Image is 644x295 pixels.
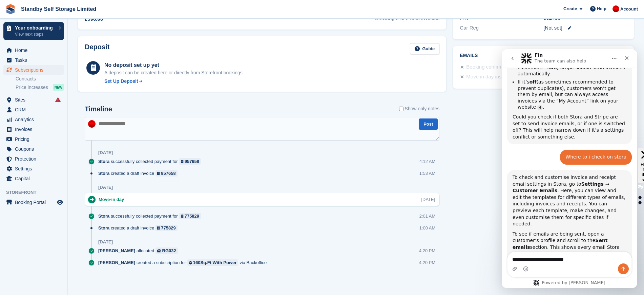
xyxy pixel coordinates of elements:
[64,105,125,111] div: Where to i check on stora
[16,84,64,91] a: Price increases NEW
[98,225,109,231] span: Stora
[187,259,238,266] a: 160Sq.Ft With Power
[98,170,109,177] span: Stora
[15,174,56,183] span: Capital
[155,225,178,231] a: 775829
[98,259,270,266] div: created a subscription for via Backoffice
[11,182,125,228] div: To see if emails are being sent, open a customer’s profile and scroll to the section. This shows ...
[193,259,236,266] div: 160Sq.Ft With Power
[5,4,16,14] img: stora-icon-8386f47178a22dfd0bd8f6a31ec36ba5ce8667c1dd55bd0f319d3a0aa187defe.svg
[15,134,56,144] span: Pricing
[98,150,113,155] div: [DATE]
[98,213,204,219] div: successfully collected payment for
[3,95,64,105] a: menu
[466,73,521,81] div: Move in day instructions
[98,185,113,190] div: [DATE]
[85,15,119,23] div: £596.00
[563,5,577,12] span: Create
[11,217,16,222] button: Upload attachment
[3,134,64,144] a: menu
[419,247,435,254] div: 4:20 PM
[15,164,56,173] span: Settings
[85,105,112,113] h2: Timeline
[56,198,64,206] a: Preview store
[11,125,125,178] div: To check and customise invoice and receipt email settings in Stora, go to . Here, you can view an...
[15,31,55,37] p: View next steps
[3,198,64,207] a: menu
[21,217,27,222] button: Emoji picker
[612,5,619,12] img: Aaron Winter
[419,213,436,219] div: 2:01 AM
[15,125,56,134] span: Invoices
[98,170,181,177] div: created a draft invoice
[18,3,99,15] a: Standby Self Storage Limited
[55,97,61,103] i: Smart entry sync failures have occurred
[597,5,606,12] span: Help
[3,154,64,164] a: menu
[104,69,244,76] p: A deposit can be created here or directly from Storefront bookings.
[98,239,113,245] div: [DATE]
[99,196,127,203] div: Move-in day
[5,121,130,233] div: Fin says…
[155,247,178,254] a: RG032
[104,78,244,85] a: Set Up Deposit
[104,78,138,85] div: Set Up Deposit
[419,118,438,130] button: Post
[88,120,96,128] img: Aaron Winter
[3,144,64,154] a: menu
[16,9,125,28] li: If Stripe’s “Email finalised invoices to customers” is , Stripe should send invoices automatically.
[5,100,130,121] div: Aaron says…
[3,55,64,65] a: menu
[98,259,135,266] span: [PERSON_NAME]
[98,213,109,219] span: Stora
[421,196,435,203] div: [DATE]
[419,170,436,177] div: 1:53 AM
[419,225,436,231] div: 1:00 AM
[5,121,130,232] div: To check and customise invoice and receipt email settings in Stora, go toSettings → Customer Emai...
[53,84,64,91] div: NEW
[58,100,130,115] div: Where to i check on stora
[543,24,627,32] div: [Not set]
[98,158,204,165] div: successfully collected payment for
[6,203,130,214] textarea: Message…
[98,158,109,165] span: Stora
[16,30,125,61] li: If it’s (as sometimes recommended to prevent duplicates), customers won’t get them by email, but ...
[162,247,176,254] div: RG032
[15,154,56,164] span: Protection
[3,45,64,55] a: menu
[98,247,135,254] span: [PERSON_NAME]
[3,105,64,114] a: menu
[15,65,56,75] span: Subscriptions
[85,43,109,54] h2: Deposit
[3,174,64,183] a: menu
[185,158,199,165] div: 957658
[28,30,35,35] b: off
[419,259,435,266] div: 4:20 PM
[15,198,56,207] span: Booking Portal
[161,225,175,231] div: 775829
[15,45,56,55] span: Home
[3,65,64,75] a: menu
[16,76,64,82] a: Contracts
[185,213,199,219] div: 775829
[620,6,638,13] span: Account
[399,105,440,112] label: Show only notes
[410,43,440,54] a: Guide
[419,158,436,165] div: 4:12 AM
[36,56,41,61] a: Source reference 5403295:
[15,144,56,154] span: Coupons
[11,188,106,201] b: Sent emails
[3,115,64,124] a: menu
[460,24,543,32] div: Car Reg
[179,158,201,165] a: 957658
[98,247,181,254] div: allocated
[48,16,55,21] b: on
[3,22,64,40] a: Your onboarding View next steps
[6,189,67,196] span: Storefront
[15,105,56,114] span: CRM
[116,214,127,225] button: Send a message…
